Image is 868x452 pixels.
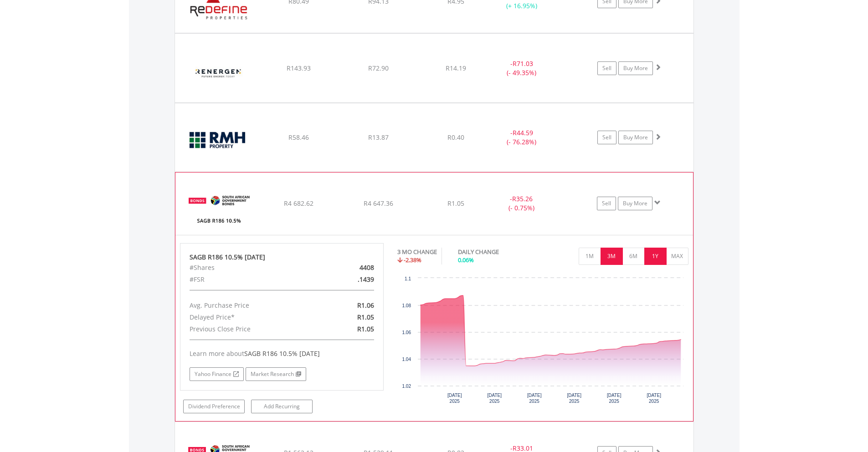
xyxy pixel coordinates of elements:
span: R1.05 [357,313,374,321]
span: R4 682.62 [284,199,313,208]
button: 1Y [644,248,667,265]
a: Sell [597,197,616,210]
div: - (- 49.35%) [488,59,556,77]
a: Dividend Preference [183,400,245,413]
svg: Interactive chart [397,274,688,410]
text: [DATE] 2025 [487,393,502,404]
span: R143.93 [287,64,311,72]
a: Yahoo Finance [190,367,244,381]
div: Avg. Purchase Price [183,300,315,311]
text: 1.06 [402,330,411,335]
span: R1.06 [357,301,374,310]
a: Buy More [618,131,653,144]
text: 1.1 [405,276,411,281]
div: Delayed Price* [183,311,315,323]
text: 1.02 [402,384,411,389]
a: Buy More [618,197,652,210]
text: [DATE] 2025 [527,393,542,404]
a: Sell [597,61,616,75]
div: SAGB R186 10.5% [DATE] [190,253,375,262]
button: 1M [579,248,601,265]
a: Market Research [246,367,306,381]
text: [DATE] 2025 [447,393,462,404]
div: DAILY CHANGE [458,248,531,256]
div: Learn more about [190,349,375,358]
a: Sell [597,131,616,144]
span: R58.46 [288,133,309,142]
span: SAGB R186 10.5% [DATE] [244,349,320,358]
text: 1.04 [402,357,411,362]
span: 0.06% [458,256,474,264]
div: .1439 [315,274,381,285]
span: -2.38% [404,256,421,264]
a: Buy More [618,61,653,75]
text: 1.08 [402,303,411,308]
img: EQU.ZA.R186.png [180,184,258,232]
div: #Shares [183,262,315,274]
button: 3M [601,248,623,265]
span: R35.26 [512,194,533,203]
text: [DATE] 2025 [607,393,621,404]
button: MAX [666,248,688,265]
span: R1.05 [357,325,374,333]
text: [DATE] 2025 [567,393,581,404]
div: Previous Close Price [183,323,315,335]
span: R0.40 [447,133,464,142]
span: R4 647.36 [364,199,393,208]
div: 4408 [315,262,381,274]
span: R14.19 [446,64,466,72]
div: 3 MO CHANGE [397,248,437,256]
div: - (- 76.28%) [488,128,556,147]
span: R71.03 [513,59,533,68]
span: R13.87 [368,133,389,142]
img: EQU.ZA.RMH.png [180,115,258,169]
span: R44.59 [513,128,533,137]
span: R72.90 [368,64,389,72]
div: Chart. Highcharts interactive chart. [397,274,688,410]
div: - (- 0.75%) [487,194,555,213]
button: 6M [622,248,645,265]
div: #FSR [183,274,315,285]
text: [DATE] 2025 [647,393,661,404]
a: Add Recurring [251,400,313,413]
img: EQU.ZA.REN.png [180,45,258,100]
span: R1.05 [447,199,464,208]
